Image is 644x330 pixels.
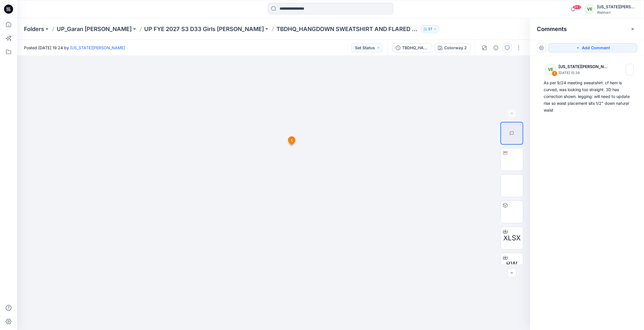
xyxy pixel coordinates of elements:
span: Posted [DATE] 19:24 by [24,45,125,51]
div: 1 [552,71,557,76]
button: Details [491,43,500,52]
div: [US_STATE][PERSON_NAME] [597,3,637,10]
button: 37 [421,25,439,33]
span: XLSX [503,233,521,243]
a: UP FYE 2027 S3 D33 Girls [PERSON_NAME] [144,25,264,33]
p: 37 [428,26,432,32]
p: [US_STATE][PERSON_NAME] [559,63,610,70]
a: Folders [24,25,44,33]
a: UP_Garan [PERSON_NAME] [57,25,132,33]
div: Colorway 2 [444,45,467,51]
button: Add Comment [548,43,637,52]
span: BW [506,259,517,269]
div: As per 9/24 meeting sweatshirt: cf hem is curved, was looking too straight. 3D has correction sho... [544,79,630,114]
div: VE [584,4,595,14]
span: 99+ [573,5,581,9]
button: TBDHQ_HANGDOWN SWEATSHIRT AND LEGGING_LG4003 LG9001 [392,43,432,52]
p: [DATE] 15:38 [559,70,610,76]
h2: Comments [537,26,567,32]
a: [US_STATE][PERSON_NAME] [70,45,125,50]
div: Walmart [597,10,637,15]
div: TBDHQ_HANGDOWN SWEATSHIRT AND LEGGING_LG4003 LG9001 [402,45,428,51]
div: VE [545,64,556,75]
p: TBDHQ_HANGDOWN SWEATSHIRT AND FLARED LEGGING_LG4003 LG9001 [276,25,419,33]
button: Colorway 2 [434,43,470,52]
